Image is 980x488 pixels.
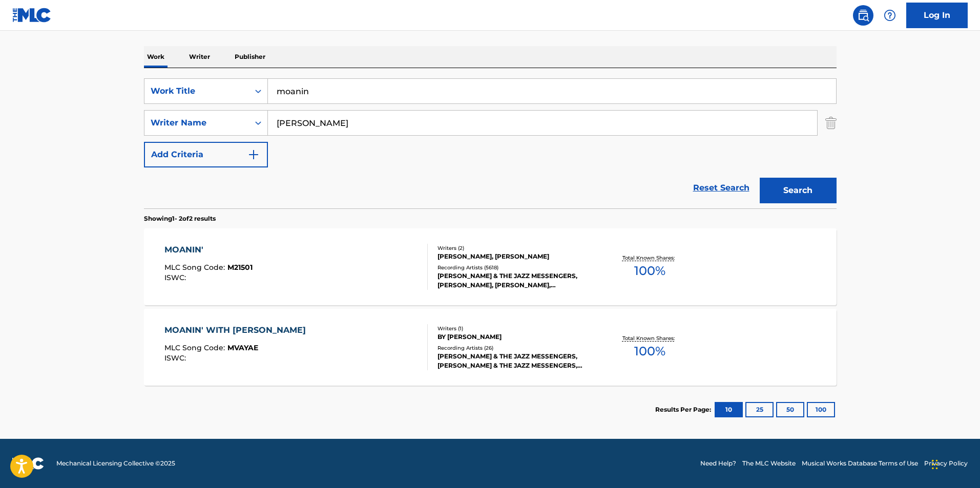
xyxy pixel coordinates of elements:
[745,402,774,417] button: 25
[56,459,175,468] span: Mechanical Licensing Collective © 2025
[880,5,900,26] div: Help
[622,334,677,342] p: Total Known Shares:
[776,402,804,417] button: 50
[227,263,253,272] span: M21501
[227,343,258,352] span: MVAYAE
[932,449,938,480] div: Drag
[12,457,44,470] img: logo
[437,264,592,271] div: Recording Artists ( 5618 )
[807,402,835,417] button: 100
[144,46,168,68] p: Work
[164,343,227,352] span: MLC Song Code :
[802,459,918,468] a: Musical Works Database Terms of Use
[232,46,268,68] p: Publisher
[437,244,592,252] div: Writers ( 2 )
[144,214,216,223] p: Showing 1 - 2 of 2 results
[857,9,869,22] img: search
[655,405,714,414] p: Results Per Page:
[688,177,755,199] a: Reset Search
[144,142,268,167] button: Add Criteria
[164,273,189,282] span: ISWC :
[164,263,227,272] span: MLC Song Code :
[186,46,213,68] p: Writer
[437,332,592,342] div: BY [PERSON_NAME]
[924,459,968,468] a: Privacy Policy
[715,402,743,417] button: 10
[906,3,968,28] a: Log In
[247,148,260,161] img: 9d2ae6d4665cec9f34b9.svg
[853,5,873,26] a: Public Search
[164,353,189,363] span: ISWC :
[825,110,837,136] img: Delete Criterion
[144,78,837,208] form: Search Form
[437,352,592,370] div: [PERSON_NAME] & THE JAZZ MESSENGERS, [PERSON_NAME] & THE JAZZ MESSENGERS, [PERSON_NAME] & THE JAZ...
[622,254,677,262] p: Total Known Shares:
[884,9,896,22] img: help
[164,324,311,336] div: MOANIN' WITH [PERSON_NAME]
[700,459,736,468] a: Need Help?
[12,8,52,23] img: MLC Logo
[437,325,592,332] div: Writers ( 1 )
[144,228,837,305] a: MOANIN'MLC Song Code:M21501ISWC:Writers (2)[PERSON_NAME], [PERSON_NAME]Recording Artists (5618)[P...
[634,342,665,360] span: 100 %
[634,262,665,280] span: 100 %
[929,439,980,488] iframe: Chat Widget
[742,459,796,468] a: The MLC Website
[760,178,837,203] button: Search
[151,117,243,129] div: Writer Name
[164,244,253,256] div: MOANIN'
[144,309,837,386] a: MOANIN' WITH [PERSON_NAME]MLC Song Code:MVAYAEISWC:Writers (1)BY [PERSON_NAME]Recording Artists (...
[437,344,592,352] div: Recording Artists ( 26 )
[437,271,592,290] div: [PERSON_NAME] & THE JAZZ MESSENGERS, [PERSON_NAME], [PERSON_NAME], [PERSON_NAME] & THE JAZZ MESSE...
[151,85,243,97] div: Work Title
[437,252,592,261] div: [PERSON_NAME], [PERSON_NAME]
